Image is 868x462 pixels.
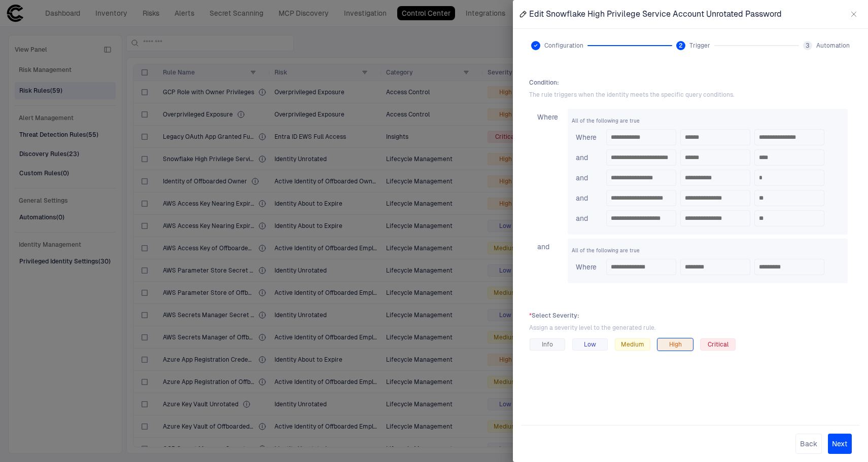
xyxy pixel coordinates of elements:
[529,79,852,87] span: Condition :
[576,174,588,182] span: and
[816,42,850,50] span: Automation
[679,42,683,50] span: 2
[576,153,588,162] span: and
[576,133,597,141] span: Where
[529,9,782,19] span: Edit Snowflake High Privilege Service Account Unrotated Password
[621,340,644,349] span: Medium
[537,113,558,121] span: Where
[576,263,597,271] span: Where
[529,312,852,320] span: Select Severity :
[544,42,583,50] span: Configuration
[689,42,710,50] span: Trigger
[542,340,553,349] span: Info
[576,194,588,202] span: and
[537,243,549,251] span: and
[572,118,640,125] span: All of the following are true
[708,340,728,349] span: Critical
[669,340,682,349] span: High
[584,340,596,349] span: Low
[572,247,640,254] span: All of the following are true
[529,324,852,332] span: Assign a severity level to the generated rule.
[529,91,852,99] span: The rule triggers when the identity meets the specific query conditions.
[795,434,822,454] button: Back
[806,42,810,50] span: 3
[576,214,588,222] span: and
[828,434,852,454] button: Next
